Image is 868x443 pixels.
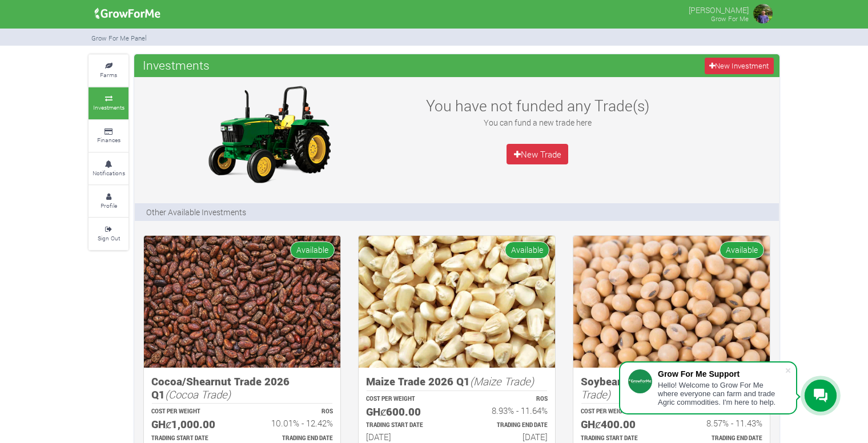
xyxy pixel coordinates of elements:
p: Other Available Investments [146,206,246,218]
span: Available [290,241,335,258]
img: growforme image [359,236,555,368]
p: Estimated Trading Start Date [366,421,447,430]
h5: GHȼ600.00 [366,405,447,418]
a: Investments [89,87,128,119]
img: growforme image [198,83,340,186]
p: [PERSON_NAME] [689,2,749,16]
i: (Maize Trade) [470,374,534,388]
a: Finances [89,120,128,152]
small: Notifications [93,169,125,177]
h6: [DATE] [467,432,548,442]
a: New Investment [705,58,774,74]
h5: Maize Trade 2026 Q1 [366,375,548,388]
h6: 8.93% - 11.64% [467,405,548,416]
a: Sign Out [89,218,128,249]
h5: Cocoa/Shearnut Trade 2026 Q1 [151,375,333,401]
small: Finances [97,136,120,144]
h5: Soybean Trade 2026 Q1 [581,375,762,401]
p: Estimated Trading Start Date [581,434,661,443]
div: Grow For Me Support [658,369,785,378]
small: Farms [100,71,117,79]
div: Hello! Welcome to Grow For Me where everyone can farm and trade Agric commodities. I'm here to help. [658,381,785,406]
img: growforme image [91,2,164,25]
h3: You have not funded any Trade(s) [413,96,661,115]
i: (Soybean Trade) [581,374,742,401]
p: COST PER WEIGHT [366,395,447,404]
h6: 8.57% - 11.43% [682,418,762,428]
small: Grow For Me [711,14,749,23]
p: Estimated Trading End Date [252,434,333,443]
h6: [DATE] [366,432,447,442]
small: Grow For Me Panel [91,34,147,42]
p: ROS [467,395,548,404]
p: ROS [252,408,333,416]
i: (Cocoa Trade) [165,387,231,401]
h5: GHȼ1,000.00 [151,418,232,431]
small: Investments [93,103,124,111]
a: New Trade [507,144,568,164]
a: Farms [89,55,128,86]
img: growforme image [573,236,770,368]
span: Investments [140,54,212,76]
a: Notifications [89,153,128,184]
span: Available [720,241,764,258]
p: COST PER WEIGHT [581,408,661,416]
a: Profile [89,186,128,217]
p: Estimated Trading Start Date [151,434,232,443]
small: Profile [101,202,117,210]
img: growforme image [144,236,340,368]
p: You can fund a new trade here [413,116,661,128]
p: Estimated Trading End Date [467,421,548,430]
small: Sign Out [98,234,120,242]
img: growforme image [752,2,774,25]
h5: GHȼ400.00 [581,418,661,431]
span: Available [505,241,549,258]
p: COST PER WEIGHT [151,408,232,416]
h6: 10.01% - 12.42% [252,418,333,428]
p: Estimated Trading End Date [682,434,762,443]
